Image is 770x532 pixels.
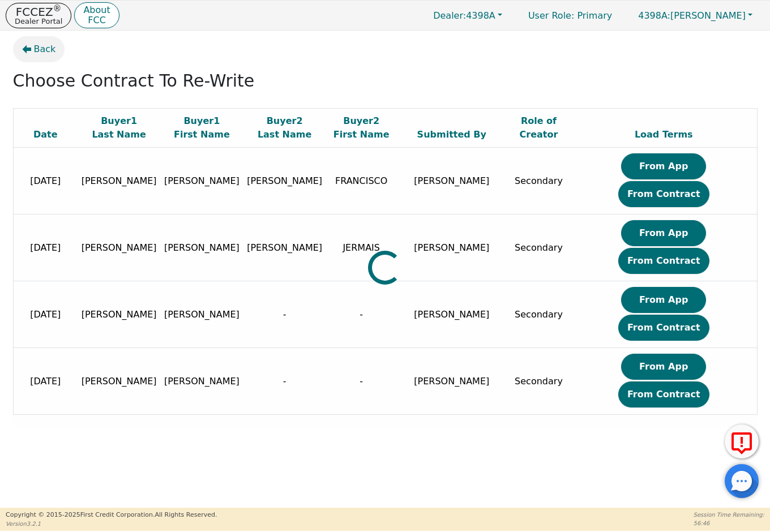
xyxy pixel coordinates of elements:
[626,7,764,24] button: 4398A:[PERSON_NAME]
[6,510,217,520] p: Copyright © 2015- 2025 First Credit Corporation.
[53,3,62,14] sup: ®
[517,5,623,27] p: Primary
[6,520,217,528] p: Version 3.2.1
[694,510,764,519] p: Session Time Remaining:
[694,519,764,527] p: 56:46
[433,10,495,21] span: 4398A
[13,71,758,91] h2: Choose Contract To Re-Write
[517,5,623,27] a: User Role: Primary
[638,10,670,21] span: 4398A:
[638,10,746,21] span: [PERSON_NAME]
[421,7,514,24] button: Dealer:4398A
[34,42,56,56] span: Back
[15,6,62,18] p: FCCEZ
[433,10,466,21] span: Dealer:
[83,6,110,15] p: About
[155,511,217,518] span: All Rights Reserved.
[13,36,65,62] button: Back
[528,10,574,21] span: User Role :
[725,424,759,458] button: Report Error to FCC
[83,16,110,25] p: FCC
[74,2,119,29] button: AboutFCC
[15,18,62,25] p: Dealer Portal
[6,3,71,28] button: FCCEZ®Dealer Portal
